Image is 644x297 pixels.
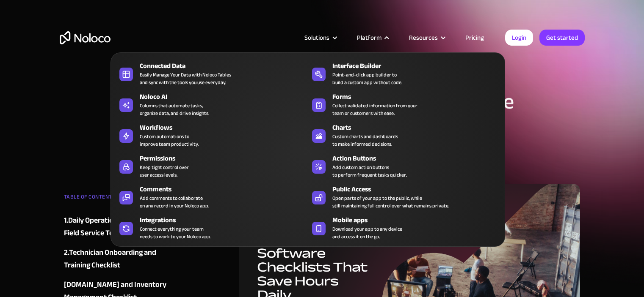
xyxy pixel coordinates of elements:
[308,90,500,119] a: FormsCollect validated information from yourteam or customers with ease.
[60,31,111,44] a: home
[115,152,308,180] a: PermissionsKeep tight control overuser access levels.
[308,59,500,88] a: Interface BuilderPoint-and-click app builder tobuild a custom app without code.
[115,213,308,242] a: IntegrationsConnect everything your teamneeds to work to your Noloco app.
[140,194,209,210] div: Add comments to collaborate on any record in your Noloco app.
[332,225,402,240] span: Download your app to any device and access it on the go.
[140,215,312,225] div: Integrations
[115,121,308,150] a: WorkflowsCustom automations toimprove team productivity.
[505,30,533,46] a: Login
[308,152,500,180] a: Action ButtonsAdd custom action buttonsto perform frequent tasks quicker.
[304,32,329,43] div: Solutions
[140,184,312,194] div: Comments
[308,183,500,211] a: Public AccessOpen parts of your app to the public, whilestill maintaining full control over what ...
[64,214,166,240] a: 1.Daily Operations Checklist for Field Service Teams
[140,225,211,240] div: Connect everything your team needs to work to your Noloco app.
[455,32,495,43] a: Pricing
[239,90,580,136] h1: 5 Essential Field Service Software Checklists That Save Hours Daily
[140,163,189,179] div: Keep tight control over user access levels.
[332,133,398,148] div: Custom charts and dashboards to make informed decisions.
[115,183,308,211] a: CommentsAdd comments to collaborateon any record in your Noloco app.
[140,61,312,71] div: Connected Data
[308,213,500,242] a: Mobile appsDownload your app to any deviceand access it on the go.
[332,153,504,163] div: Action Buttons
[332,215,504,225] div: Mobile apps
[140,123,312,133] div: Workflows
[111,41,505,247] nav: Platform
[64,246,166,272] a: 2.Technician Onboarding and Training Checklist
[115,59,308,88] a: Connected DataEasily Manage Your Data with Noloco Tablesand sync with the tools you use everyday.
[140,102,209,117] div: Columns that automate tasks, organize data, and drive insights.
[332,194,449,210] div: Open parts of your app to the public, while still maintaining full control over what remains priv...
[64,191,166,207] div: TABLE OF CONTENT
[140,71,231,86] div: Easily Manage Your Data with Noloco Tables and sync with the tools you use everyday.
[332,92,504,102] div: Forms
[140,92,312,102] div: Noloco AI
[332,163,407,179] div: Add custom action buttons to perform frequent tasks quicker.
[332,71,402,86] div: Point-and-click app builder to build a custom app without code.
[398,32,455,43] div: Resources
[294,32,346,43] div: Solutions
[332,123,504,133] div: Charts
[115,90,308,119] a: Noloco AIColumns that automate tasks,organize data, and drive insights.
[409,32,438,43] div: Resources
[140,133,199,148] div: Custom automations to improve team productivity.
[332,184,504,194] div: Public Access
[357,32,381,43] div: Platform
[308,121,500,150] a: ChartsCustom charts and dashboardsto make informed decisions.
[539,30,585,46] a: Get started
[332,61,504,71] div: Interface Builder
[332,102,417,117] div: Collect validated information from your team or customers with ease.
[140,153,312,163] div: Permissions
[346,32,398,43] div: Platform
